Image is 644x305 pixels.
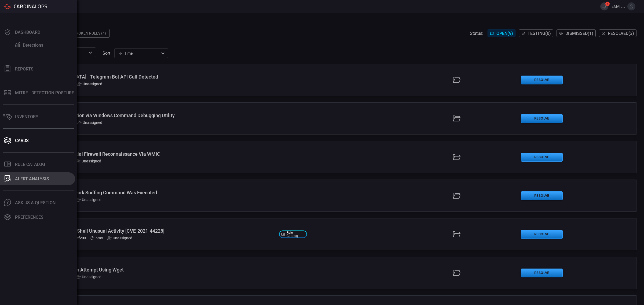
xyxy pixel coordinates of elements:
div: Unassigned [76,159,101,163]
button: Open [87,49,94,56]
button: Resolve [521,269,563,277]
div: Unassigned [76,198,101,202]
button: Resolved(3) [599,29,636,37]
button: 4 [600,2,608,10]
div: Unassigned [77,82,102,86]
div: Windows - Potential Firewall Reconnaissance Via WMIC [40,151,275,157]
div: Linux - Exfiltration Attempt Using Wget [40,267,275,273]
span: Rule Catalog [287,231,305,237]
div: Windows - Execution via Windows Command Debugging Utility [40,113,275,118]
span: Status: [470,31,483,36]
div: Time [118,51,159,56]
button: Resolve [521,230,563,239]
span: Testing ( 0 ) [528,31,551,36]
div: Unassigned [107,236,132,240]
span: Open ( 9 ) [496,31,513,36]
div: Cisco ASA - Network Sniffing Command Was Executed [40,190,275,195]
span: Feb 05, 2025 10:40 PM [96,236,103,240]
button: Resolve [521,153,563,162]
div: Cards [15,138,29,143]
h5: ID: 6f233 [71,236,86,240]
div: Unassigned [77,120,102,125]
div: Unassigned [76,275,101,279]
button: Testing(0) [519,29,553,37]
div: ALERT ANALYSIS [15,176,49,181]
div: Detections [23,43,43,48]
div: MITRE - Detection Posture [15,90,74,95]
div: Preferences [15,215,43,220]
span: Dismissed ( 1 ) [565,31,593,36]
div: Cisco ASA - Log4Shell Unusual Activity [CVE-2021-44228] [40,228,275,234]
button: Resolve [521,114,563,123]
span: [EMAIL_ADDRESS][DOMAIN_NAME] [610,4,625,9]
span: 4 [605,2,610,6]
div: Broken Rules (4) [70,29,109,38]
div: Dashboard [15,30,40,35]
button: Resolve [521,76,563,84]
span: Resolved ( 3 ) [608,31,634,36]
div: Inventory [15,114,38,119]
button: Open(9) [488,29,515,37]
div: Palo Alto - Telegram Bot API Call Detected [40,74,275,80]
div: Ask Us A Question [15,200,56,205]
button: Dismissed(1) [557,29,596,37]
div: Reports [15,66,34,72]
label: sort [103,51,110,56]
div: Rule Catalog [15,162,45,167]
button: Resolve [521,191,563,200]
